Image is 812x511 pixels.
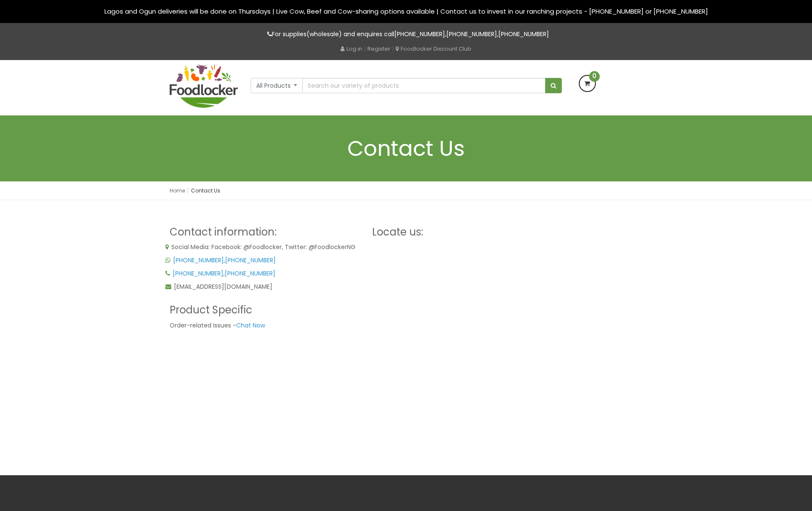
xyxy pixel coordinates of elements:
[173,256,276,264] span: ,
[225,256,276,264] a: [PHONE_NUMBER]
[394,30,445,38] a: [PHONE_NUMBER]
[173,269,223,278] a: [PHONE_NUMBER]
[367,45,390,53] a: Register
[341,45,362,53] a: Log in
[170,187,185,194] a: Home
[170,137,643,160] h1: Contact Us
[364,44,366,53] span: |
[173,269,275,278] span: ,
[225,269,275,278] a: [PHONE_NUMBER]
[170,304,359,316] h3: Product Specific
[498,30,549,38] a: [PHONE_NUMBER]
[302,78,545,93] input: Search our variety of products
[171,243,355,251] span: Social Media: Facebook: @Foodlocker, Twitter: @FoodlockerNG
[446,30,497,38] a: [PHONE_NUMBER]
[173,256,224,264] a: [PHONE_NUMBER]
[392,44,394,53] span: |
[170,64,238,108] img: FoodLocker
[589,71,600,82] span: 0
[104,7,708,16] span: Lagos and Ogun deliveries will be done on Thursdays | Live Cow, Beef and Cow-sharing options avai...
[174,282,272,291] span: [EMAIL_ADDRESS][DOMAIN_NAME]
[396,45,471,53] a: Foodlocker Discount Club
[251,78,303,93] button: All Products
[170,227,359,238] h3: Contact information:
[170,321,359,330] p: Order-related Issues -
[372,227,562,238] h3: Locate us:
[236,321,265,330] a: Chat Now
[170,29,643,39] p: For supplies(wholesale) and enquires call , ,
